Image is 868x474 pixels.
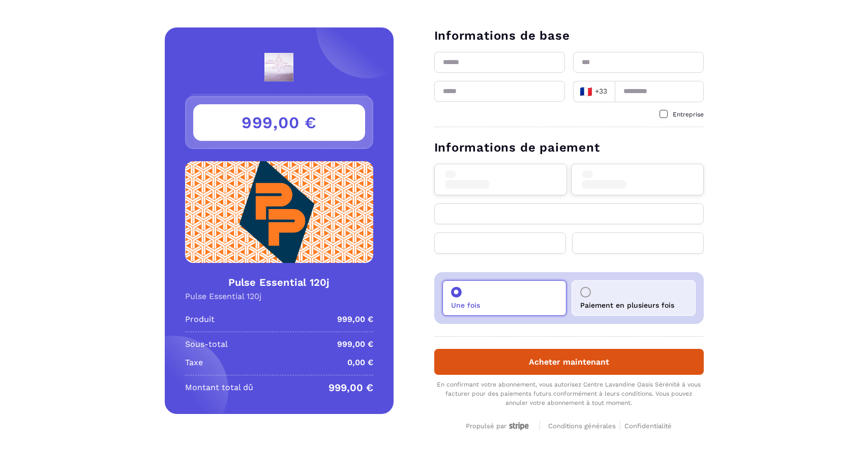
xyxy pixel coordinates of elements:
[580,301,674,309] p: Paiement en plusieurs fois
[337,313,373,325] p: 999,00 €
[466,421,531,430] a: Propulsé par
[328,381,373,394] p: 999,00 €
[548,421,620,430] a: Conditions générales
[580,84,592,99] span: 🇫🇷
[573,81,615,102] div: Search for option
[451,301,480,309] p: Une fois
[434,27,704,44] h3: Informations de base
[185,275,373,289] h4: Pulse Essential 120j
[347,357,373,369] p: 0,00 €
[624,422,672,430] span: Confidentialité
[337,338,373,350] p: 999,00 €
[434,349,704,375] button: Acheter maintenant
[434,139,704,156] h3: Informations de paiement
[237,53,321,81] img: logo
[579,84,608,99] span: +33
[610,84,611,99] input: Search for option
[434,380,704,407] div: En confirmant votre abonnement, vous autorisez Centre Lavandine Oasis Sérénité à vous facturer po...
[673,111,704,118] span: Entreprise
[548,422,616,430] span: Conditions générales
[466,422,531,431] div: Propulsé par
[185,161,373,263] img: Product Image
[185,291,373,301] div: Pulse Essential 120j
[193,104,365,141] h3: 999,00 €
[624,421,672,430] a: Confidentialité
[185,313,215,325] p: Produit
